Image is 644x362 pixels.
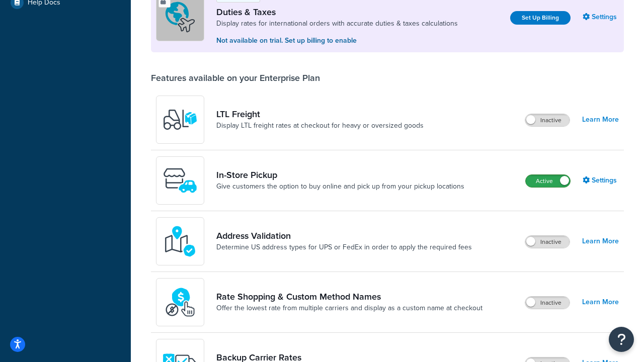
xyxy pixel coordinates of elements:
[583,10,619,24] a: Settings
[163,224,198,259] img: kIG8fy0lQAAAABJRU5ErkJggg==
[216,169,464,180] a: In-Store Pickup
[582,295,619,309] a: Learn More
[216,7,458,18] a: Duties & Taxes
[216,109,424,120] a: LTL Freight
[583,173,619,188] a: Settings
[525,236,570,248] label: Inactive
[216,291,482,302] a: Rate Shopping & Custom Method Names
[582,234,619,248] a: Learn More
[216,242,472,252] a: Determine US address types for UPS or FedEx in order to apply the required fees
[216,182,464,192] a: Give customers the option to buy online and pick up from your pickup locations
[216,19,458,29] a: Display rates for international orders with accurate duties & taxes calculations
[609,327,634,352] button: Open Resource Center
[216,230,472,241] a: Address Validation
[163,285,198,320] img: icon-duo-feat-rate-shopping-ecdd8bed.png
[526,175,570,187] label: Active
[510,11,571,25] a: Set Up Billing
[525,114,570,126] label: Inactive
[216,303,482,313] a: Offer the lowest rate from multiple carriers and display as a custom name at checkout
[525,297,570,309] label: Inactive
[582,113,619,127] a: Learn More
[163,102,198,137] img: y79ZsPf0fXUFUhFXDzUgf+ktZg5F2+ohG75+v3d2s1D9TjoU8PiyCIluIjV41seZevKCRuEjTPPOKHJsQcmKCXGdfprl3L4q7...
[151,72,320,83] div: Features available on your Enterprise Plan
[216,35,458,46] p: Not available on trial. Set up billing to enable
[216,121,424,131] a: Display LTL freight rates at checkout for heavy or oversized goods
[163,163,198,198] img: wfgcfpwTIucLEAAAAASUVORK5CYII=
